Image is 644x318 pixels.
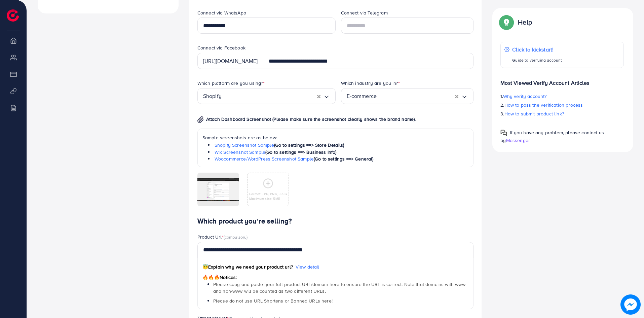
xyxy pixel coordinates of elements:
span: (Go to settings ==> Business Info) [265,149,336,155]
p: Guide to verifying account [512,56,562,64]
p: Most Viewed Verify Account Articles [500,73,624,87]
label: Connect via Facebook [197,44,245,51]
label: Connect via WhatsApp [197,9,246,16]
p: Click to kickstart! [512,45,562,54]
span: Messenger [506,137,530,144]
p: Format: JPG, PNG, JPEG [249,191,287,196]
label: Product Url [197,234,248,240]
img: Popup guide [500,130,507,136]
input: Search for option [377,91,455,101]
p: 2. [500,101,624,109]
span: If you have any problem, please contact us by [500,129,604,144]
input: Search for option [222,91,317,101]
a: Shopify Screenshot Sample [215,142,274,148]
span: Shopify [203,91,222,101]
img: image [621,295,640,314]
span: (Go to settings ==> General) [314,155,373,162]
label: Which industry are you in? [341,80,400,86]
span: How to submit product link? [504,110,564,117]
span: Please copy and paste your full product URL/domain here to ensure the URL is correct. Note that d... [213,281,465,294]
span: View detail [296,263,319,270]
span: (compulsory) [224,234,248,240]
a: Woocommerce/WordPress Screenshot Sample [215,155,314,162]
p: Help [518,18,532,26]
div: [URL][DOMAIN_NAME] [197,53,263,69]
p: 3. [500,110,624,118]
p: 1. [500,92,624,100]
p: Sample screenshots are as below: [202,134,469,142]
div: Search for option [341,88,474,104]
img: Popup guide [500,16,513,28]
button: Clear Selected [455,92,458,100]
a: Wix Screenshot Sample [215,149,265,155]
label: Which platform are you using? [197,80,265,86]
span: (Go to settings ==> Store Details) [274,142,344,148]
span: 😇 [202,263,208,270]
div: Search for option [197,88,336,104]
span: Explain why we need your product url? [202,263,293,270]
button: Clear Selected [317,92,320,100]
span: Why verify account? [503,93,547,100]
span: Please do not use URL Shortens or Banned URLs here! [213,297,333,304]
span: How to pass the verification process [504,102,583,108]
span: E-commerce [347,91,377,101]
span: 🔥🔥🔥 [202,274,220,281]
img: img [197,116,204,123]
h4: Which product you’re selling? [197,217,474,225]
span: Notices: [202,274,237,281]
label: Connect via Telegram [341,9,388,16]
img: img uploaded [197,178,239,201]
p: Maximum size: 5MB [249,196,287,201]
img: logo [7,9,19,22]
span: Attach Dashboard Screenshot (Please make sure the screenshot clearly shows the brand name). [206,116,416,122]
